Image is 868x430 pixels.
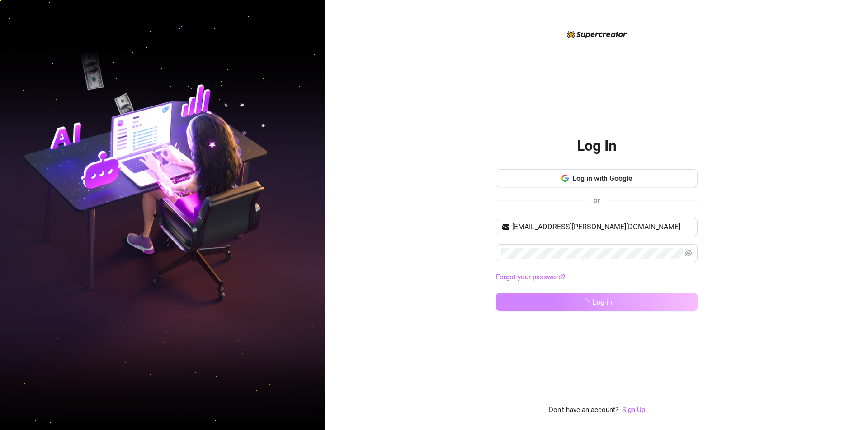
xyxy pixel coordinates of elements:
button: Log in [496,293,698,311]
a: Forgot your password? [496,272,698,283]
span: or [594,196,600,204]
span: Log in with Google [572,174,632,183]
a: Sign Up [622,405,645,416]
a: Forgot your password? [496,273,565,281]
h2: Log In [577,137,617,155]
input: Your email [512,222,692,232]
img: logo-BBDzfeDw.svg [567,30,627,38]
span: Don't have an account? [549,405,618,416]
span: loading [581,298,589,305]
button: Log in with Google [496,169,698,187]
span: eye-invisible [685,250,692,257]
a: Sign Up [622,406,645,414]
span: Log in [592,298,612,306]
